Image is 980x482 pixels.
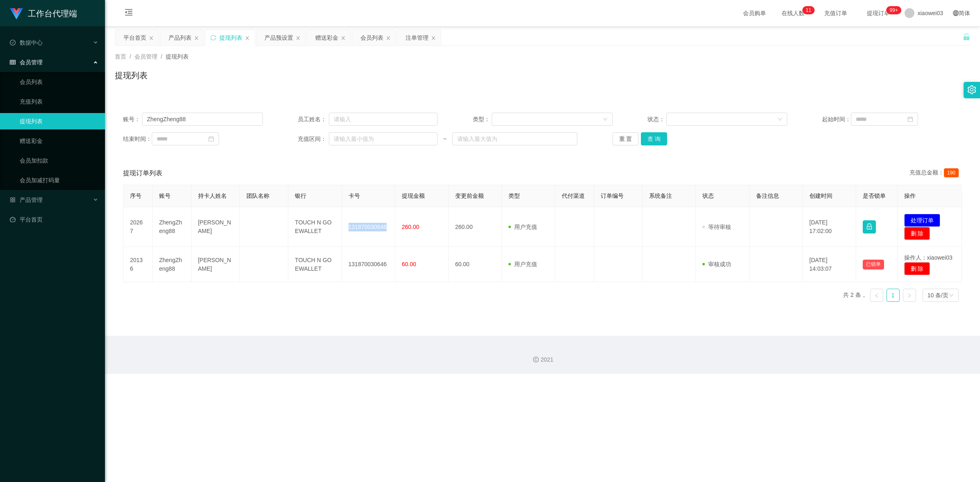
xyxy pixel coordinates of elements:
li: 共 2 条， [843,289,867,302]
i: 图标: calendar [208,136,214,142]
i: 图标: sync [210,35,216,41]
sup: 11 [802,6,814,14]
i: 图标: menu-fold [115,0,143,27]
p: 1 [806,6,809,14]
input: 请输入最大值为 [452,132,577,145]
span: 产品管理 [10,197,43,203]
span: 卡号 [349,192,360,199]
span: 账号： [123,115,142,124]
li: 上一页 [870,289,883,302]
i: 图标: down [949,293,954,299]
a: 会员加扣款 [20,152,98,169]
span: 起始时间： [822,115,851,124]
a: 提现列表 [20,113,98,129]
span: 结束时间： [123,135,152,143]
a: 会员加减打码量 [20,172,98,188]
span: 数据中心 [10,39,43,46]
button: 删 除 [904,227,930,240]
i: 图标: close [194,36,199,41]
span: 系统备注 [649,192,672,199]
h1: 提现列表 [115,69,148,81]
i: 图标: close [431,36,436,41]
i: 图标: close [341,36,346,41]
div: 2021 [112,355,973,364]
i: 图标: unlock [963,33,970,41]
span: / [130,53,131,60]
span: 账号 [159,192,171,199]
td: [DATE] 14:03:07 [803,247,856,282]
span: 备注信息 [756,192,779,199]
span: 变更前金额 [455,192,484,199]
span: 类型 [508,192,520,199]
td: 131870030646 [342,247,395,282]
span: 充值区间： [298,135,329,143]
i: 图标: copyright [533,357,539,362]
sup: 1065 [887,6,901,14]
input: 请输入 [142,113,263,126]
span: 订单编号 [601,192,624,199]
p: 1 [809,6,811,14]
span: 提现订单 [863,10,894,16]
button: 删 除 [904,262,930,275]
td: TOUCH N GO EWALLET [288,207,342,247]
i: 图标: down [603,117,608,122]
td: 131870030646 [342,207,395,247]
a: 图标: dashboard平台首页 [10,211,98,228]
td: [PERSON_NAME] [191,207,240,247]
span: / [161,53,162,60]
span: 操作人：xiaowei03 [904,254,953,261]
i: 图标: table [10,59,16,65]
td: ZhengZheng88 [153,247,191,282]
td: 260.00 [449,207,502,247]
span: ~ [438,135,452,143]
span: 持卡人姓名 [198,192,227,199]
a: 充值列表 [20,93,98,110]
span: 状态： [647,115,667,124]
i: 图标: close [386,36,391,41]
div: 10 条/页 [928,289,948,301]
li: 1 [887,289,900,302]
i: 图标: global [953,10,959,16]
span: 类型： [473,115,492,124]
i: 图标: close [245,36,250,41]
span: 用户充值 [508,261,537,267]
span: 190 [944,168,959,177]
i: 图标: close [296,36,301,41]
a: 工作台代理端 [10,10,77,16]
span: 在线人数 [777,10,809,16]
span: 是否锁单 [863,192,886,199]
span: 260.00 [402,224,419,230]
span: 状态 [702,192,714,199]
h1: 工作台代理端 [28,0,77,27]
i: 图标: setting [967,85,976,94]
span: 序号 [130,192,141,199]
span: 60.00 [402,261,416,267]
i: 图标: left [874,293,879,298]
button: 查 询 [641,132,667,145]
span: 充值订单 [820,10,851,16]
span: 会员管理 [10,59,43,66]
div: 产品列表 [169,30,191,45]
td: 20136 [123,247,153,282]
input: 请输入最小值为 [329,132,438,145]
td: TOUCH N GO EWALLET [288,247,342,282]
a: 会员列表 [20,74,98,90]
td: ZhengZheng88 [153,207,191,247]
img: logo.9652507e.png [10,8,23,20]
span: 提现订单列表 [123,168,162,178]
i: 图标: down [777,117,782,122]
li: 下一页 [903,289,916,302]
span: 会员管理 [134,53,157,60]
span: 操作 [904,192,916,199]
span: 代付渠道 [562,192,585,199]
i: 图标: right [907,293,912,298]
div: 注单管理 [406,30,428,45]
span: 银行 [295,192,306,199]
i: 图标: calendar [907,116,913,122]
i: 图标: close [149,36,154,41]
span: 团队名称 [246,192,269,199]
span: 提现金额 [402,192,425,199]
i: 图标: appstore-o [10,197,16,203]
input: 请输入 [329,113,438,126]
span: 用户充值 [508,224,537,230]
